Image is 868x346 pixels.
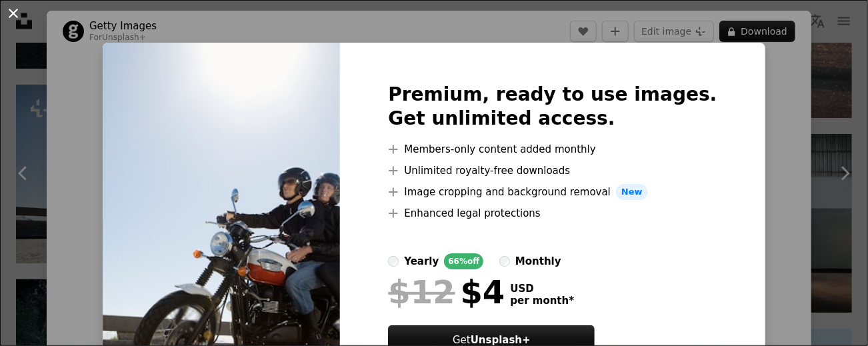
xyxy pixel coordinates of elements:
span: New [616,184,648,200]
input: monthly [499,256,510,267]
span: $12 [388,275,455,309]
h2: Premium, ready to use images. Get unlimited access. [388,83,717,131]
strong: Unsplash+ [471,334,531,346]
div: $4 [388,275,505,309]
span: USD [510,283,574,295]
span: per month * [510,295,574,307]
li: Unlimited royalty-free downloads [388,163,717,179]
li: Enhanced legal protections [388,205,717,221]
li: Members-only content added monthly [388,141,717,157]
div: yearly [404,253,439,269]
input: yearly66%off [388,256,399,267]
div: monthly [515,253,561,269]
li: Image cropping and background removal [388,184,717,200]
div: 66% off [444,253,483,269]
